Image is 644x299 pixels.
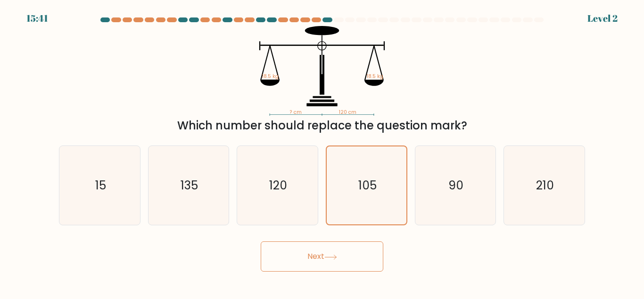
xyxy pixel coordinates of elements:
[269,177,287,194] text: 120
[261,241,383,272] button: Next
[339,109,356,116] tspan: 120 cm
[262,73,279,80] tspan: 18.5 kg
[367,73,383,80] tspan: 18.5 kg
[536,177,554,194] text: 210
[449,177,464,194] text: 90
[26,11,48,26] div: 15:41
[65,117,579,134] div: Which number should replace the question mark?
[95,177,106,194] text: 15
[181,177,198,194] text: 135
[290,109,302,116] tspan: ? cm
[587,11,618,26] div: Level 2
[358,177,376,194] text: 105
